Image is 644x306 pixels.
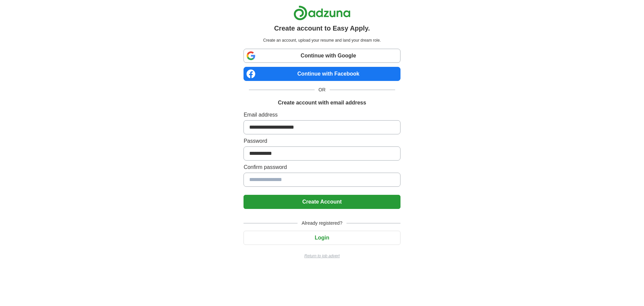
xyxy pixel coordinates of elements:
[244,195,400,209] button: Create Account
[244,235,400,241] a: Login
[293,5,351,20] img: Adzuna logo
[245,37,399,43] p: Create an account, upload your resume and land your dream role.
[244,67,400,81] a: Continue with Facebook
[244,137,400,145] label: Password
[244,49,400,63] a: Continue with Google
[278,99,366,107] h1: Create account with email address
[244,253,400,259] a: Return to job advert
[244,163,400,171] label: Confirm password
[244,231,400,245] button: Login
[244,111,400,119] label: Email address
[274,23,370,33] h1: Create account to Easy Apply.
[298,220,346,227] span: Already registered?
[315,86,330,93] span: OR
